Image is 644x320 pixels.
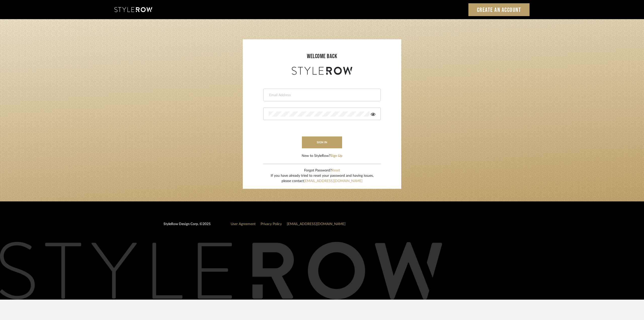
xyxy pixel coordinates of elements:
div: If you have already tried to reset your password and having issues, please contact [271,173,374,184]
div: New to StyleRow? [302,153,342,159]
a: User Agreement [231,222,256,226]
a: [EMAIL_ADDRESS][DOMAIN_NAME] [304,179,363,183]
button: Reset [332,168,340,173]
a: Privacy Policy [261,222,282,226]
a: Create an Account [468,3,530,16]
div: Forgot Password? [271,168,374,173]
div: StyleRow Design Corp. ©2025 [164,222,211,231]
div: welcome back [248,52,396,61]
button: Sign Up [330,153,342,159]
button: sign in [302,136,342,148]
input: Email Address [269,93,374,98]
a: [EMAIL_ADDRESS][DOMAIN_NAME] [287,222,345,226]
